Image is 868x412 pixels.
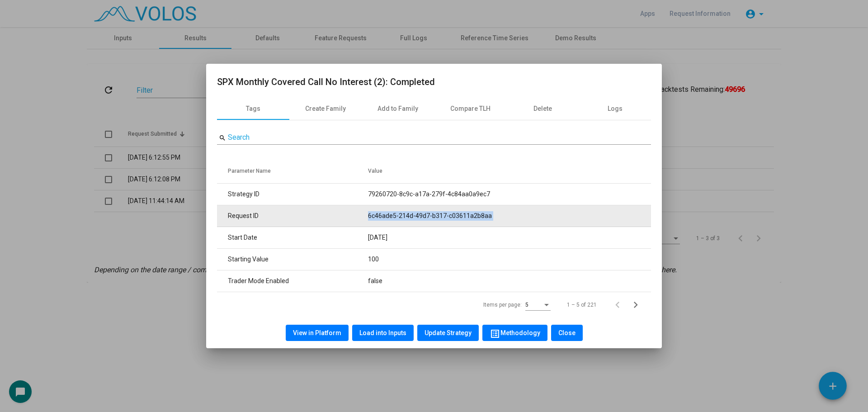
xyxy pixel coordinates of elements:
button: Update Strategy [417,325,479,341]
td: 79260720-8c9c-a17a-279f-4c84aa0a9ec7 [368,184,651,205]
td: Request ID [217,205,368,227]
span: Update Strategy [425,329,472,336]
th: Value [368,158,651,184]
span: View in Platform [293,329,341,336]
div: Add to Family [377,104,418,114]
span: Close [558,329,576,336]
div: Logs [608,104,623,114]
div: Items per page: [483,301,522,309]
div: Tags [246,104,260,114]
button: Methodology [482,325,547,341]
mat-icon: search [219,134,226,142]
button: View in Platform [286,325,349,341]
td: 100 [368,249,651,270]
button: Previous page [611,296,629,314]
button: Load into Inputs [352,325,414,341]
div: Delete [533,104,552,114]
button: Close [551,325,583,341]
span: Methodology [490,329,540,336]
td: [DATE] [368,227,651,249]
td: Starting Value [217,249,368,270]
span: Load into Inputs [359,329,406,336]
h2: SPX Monthly Covered Call No Interest (2): Completed [217,75,651,89]
mat-icon: list_alt [490,328,500,339]
button: Next page [629,296,647,314]
td: false [368,270,651,292]
td: Trader Mode Enabled [217,270,368,292]
td: Strategy ID [217,184,368,205]
th: Parameter Name [217,158,368,184]
td: Start Date [217,227,368,249]
div: 1 – 5 of 221 [567,301,597,309]
div: Compare TLH [450,104,491,114]
td: 6c46ade5-214d-49d7-b317-c03611a2b8aa [368,205,651,227]
span: 5 [525,302,528,308]
mat-select: Items per page: [525,302,551,308]
div: Create Family [305,104,346,114]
